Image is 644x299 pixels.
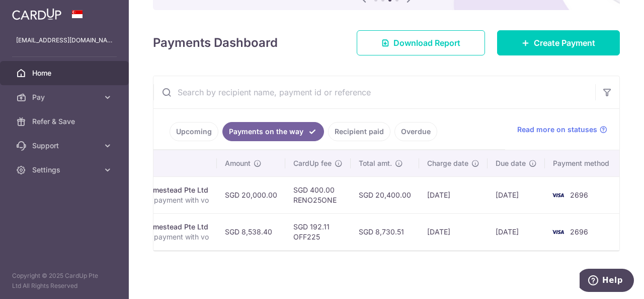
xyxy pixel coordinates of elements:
td: SGD 8,730.51 [351,213,419,250]
td: [DATE] [419,213,488,250]
th: Payment method [545,150,621,176]
img: Bank Card [548,226,568,238]
span: Support [32,141,99,151]
a: Upcoming [170,122,218,141]
span: Pay [32,92,99,102]
img: Bank Card [548,189,568,201]
span: Refer & Save [32,116,99,127]
a: Create Payment [497,30,620,55]
span: Charge date [427,158,468,168]
span: Create Payment [534,37,595,49]
td: SGD 8,538.40 [217,213,285,250]
h4: Payments Dashboard [153,34,278,52]
img: CardUp [12,8,61,20]
input: Search by recipient name, payment id or reference [153,76,595,108]
span: CardUp fee [293,158,332,168]
span: 2696 [570,191,588,199]
span: Download Report [393,37,460,49]
td: SGD 400.00 RENO25ONE [285,176,351,213]
p: [EMAIL_ADDRESS][DOMAIN_NAME] [16,35,113,45]
td: [DATE] [419,176,488,213]
td: SGD 20,400.00 [351,176,419,213]
span: Read more on statuses [517,125,597,135]
td: [DATE] [488,176,545,213]
a: Overdue [394,122,437,141]
a: Read more on statuses [517,125,607,135]
span: Settings [32,165,99,175]
td: SGD 20,000.00 [217,176,285,213]
span: Home [32,68,99,78]
span: Amount [225,158,251,168]
td: [DATE] [488,213,545,250]
a: Download Report [357,30,485,55]
span: 2696 [570,227,588,236]
span: Total amt. [359,158,392,168]
a: Payments on the way [222,122,324,141]
td: SGD 192.11 OFF225 [285,213,351,250]
a: Recipient paid [328,122,390,141]
span: Due date [496,158,526,168]
iframe: Opens a widget where you can find more information [580,269,634,294]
